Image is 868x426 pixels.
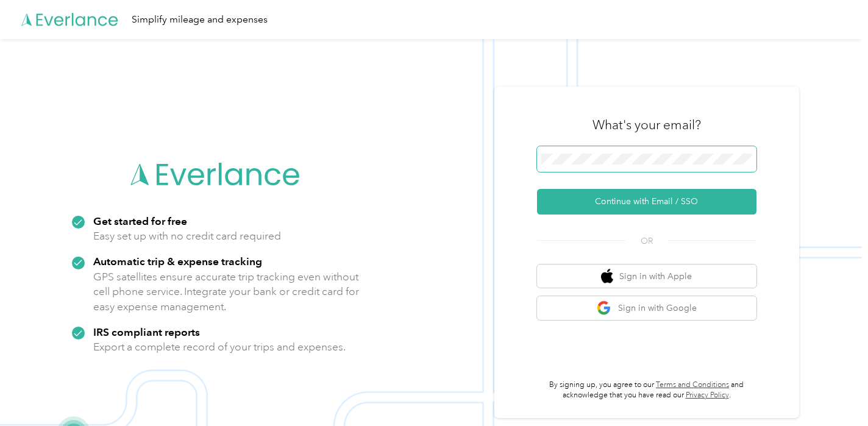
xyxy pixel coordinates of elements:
[93,269,360,314] p: GPS satellites ensure accurate trip tracking even without cell phone service. Integrate your bank...
[656,380,729,389] a: Terms and Conditions
[537,189,756,215] button: Continue with Email / SSO
[537,296,756,320] button: google logoSign in with Google
[686,391,729,400] a: Privacy Policy
[93,339,346,355] p: Export a complete record of your trips and expenses.
[132,12,268,27] div: Simplify mileage and expenses
[625,235,668,247] span: OR
[93,325,200,338] strong: IRS compliant reports
[601,269,613,284] img: apple logo
[592,116,701,133] h3: What's your email?
[93,255,262,268] strong: Automatic trip & expense tracking
[93,229,281,244] p: Easy set up with no credit card required
[537,380,756,401] p: By signing up, you agree to our and acknowledge that you have read our .
[93,215,187,227] strong: Get started for free
[597,300,612,316] img: google logo
[537,264,756,288] button: apple logoSign in with Apple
